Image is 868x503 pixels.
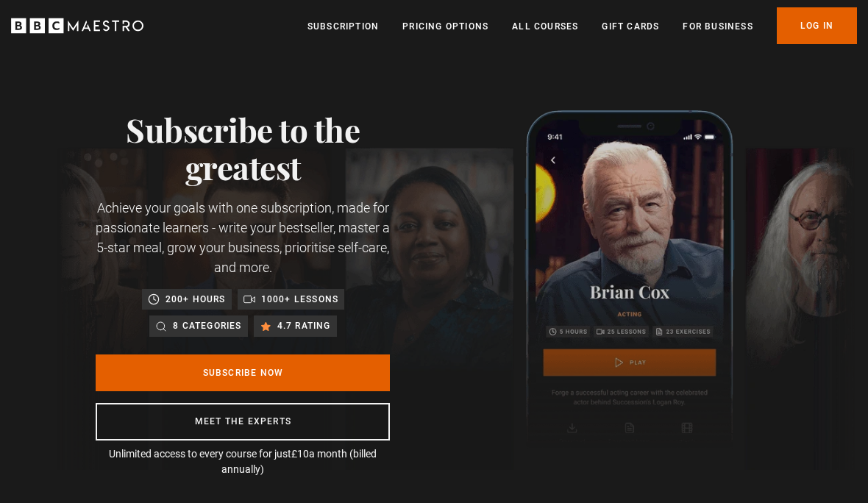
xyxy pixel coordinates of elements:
[261,292,339,307] p: 1000+ lessons
[277,318,331,333] p: 4.7 rating
[166,292,226,307] p: 200+ hours
[173,318,241,333] p: 8 categories
[777,7,857,44] a: Log In
[96,110,390,186] h1: Subscribe to the greatest
[602,19,659,34] a: Gift Cards
[683,19,753,34] a: For business
[307,19,379,34] a: Subscription
[96,198,390,277] p: Achieve your goals with one subscription, made for passionate learners - write your bestseller, m...
[96,403,390,440] a: Meet the experts
[291,448,309,460] span: £10
[96,354,390,391] a: Subscribe Now
[307,7,857,44] nav: Primary
[402,19,488,34] a: Pricing Options
[11,15,143,37] svg: BBC Maestro
[512,19,578,34] a: All Courses
[96,446,390,477] p: Unlimited access to every course for just a month (billed annually)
